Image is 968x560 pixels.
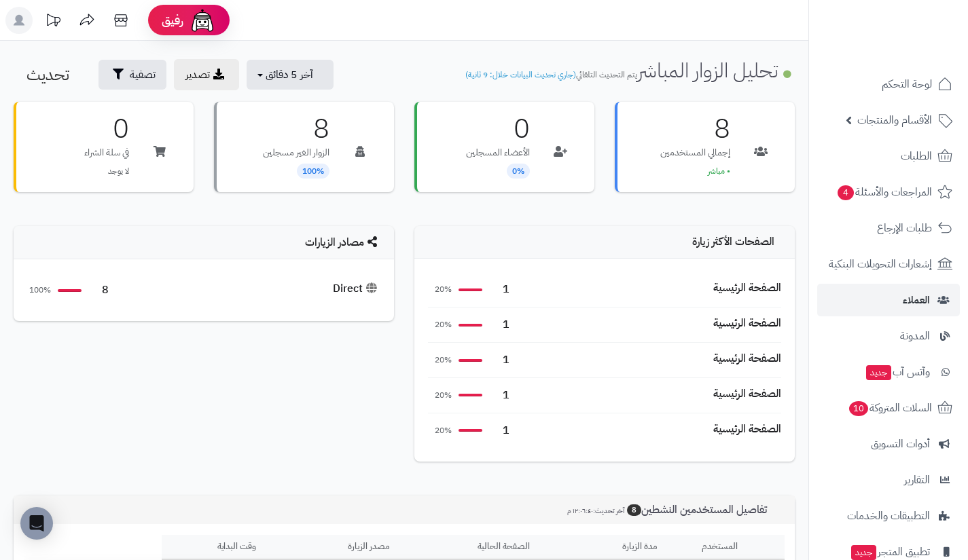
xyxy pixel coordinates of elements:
span: 1 [489,423,509,438]
span: جديد [866,365,891,380]
span: 20% [428,425,452,436]
span: 20% [428,284,452,295]
img: logo-2.png [876,10,955,39]
p: في سلة الشراء [84,146,129,160]
span: إشعارات التحويلات البنكية [829,255,932,274]
a: أدوات التسويق [817,428,960,460]
span: جديد [851,545,876,560]
span: المراجعات والأسئلة [836,183,932,202]
span: التقارير [904,470,930,489]
th: الصفحة الحالية [425,535,583,560]
a: العملاء [817,284,960,316]
a: التقارير [817,464,960,496]
div: الصفحة الرئيسية [713,386,781,402]
th: المستخدم [696,535,785,560]
a: لوحة التحكم [817,68,960,100]
div: Direct [333,281,380,297]
span: طلبات الإرجاع [877,219,932,238]
div: الصفحة الرئيسية [713,316,781,331]
small: آخر تحديث: [567,506,624,516]
span: المدونة [900,326,930,346]
button: تصفية [98,60,166,90]
span: 8 [627,504,641,516]
span: (جاري تحديث البيانات خلال: 9 ثانية) [465,69,576,81]
th: وقت البداية [162,535,312,560]
span: التطبيقات والخدمات [847,506,930,525]
span: لوحة التحكم [882,75,932,94]
div: الصفحة الرئيسية [713,422,781,437]
a: تحديثات المنصة [36,7,70,37]
span: العملاء [903,291,930,310]
span: 100% [297,164,329,179]
span: 20% [428,319,452,331]
a: المدونة [817,320,960,352]
span: 100% [27,284,51,296]
div: الصفحة الرئيسية [713,351,781,367]
a: طلبات الإرجاع [817,212,960,244]
span: تصفية [130,67,156,83]
h1: تحليل الزوار المباشر [465,59,795,81]
img: ai-face.png [189,7,216,34]
span: ١٢:٠٦:٤٠ م [567,506,593,516]
h4: الصفحات الأكثر زيارة [428,236,781,248]
span: الطلبات [901,147,932,166]
span: 1 [489,352,509,368]
span: آخر 5 دقائق [266,67,313,83]
span: 1 [489,388,509,403]
a: إشعارات التحويلات البنكية [817,248,960,280]
span: رفيق [162,12,183,29]
a: تصدير [174,59,239,90]
h3: 0 [84,115,129,143]
span: لا يوجد [108,165,129,177]
span: 8 [88,282,109,298]
p: الأعضاء المسجلين [466,146,530,160]
span: 20% [428,354,452,366]
span: الأقسام والمنتجات [857,111,932,130]
span: 10 [849,401,869,417]
span: 1 [489,317,509,333]
h3: تفاصيل المستخدمين النشطين [557,504,785,517]
a: السلات المتروكة10 [817,392,960,424]
span: السلات المتروكة [848,398,932,417]
h3: 8 [660,115,730,143]
span: • مباشر [708,165,730,177]
h3: 8 [263,115,329,143]
span: أدوات التسويق [871,434,930,453]
span: 0% [507,164,530,179]
a: وآتس آبجديد [817,356,960,388]
span: 4 [838,185,855,201]
p: إجمالي المستخدمين [660,146,730,160]
span: 20% [428,390,452,401]
span: 1 [489,282,509,297]
button: آخر 5 دقائق [247,60,334,90]
span: وآتس آب [865,362,930,381]
small: يتم التحديث التلقائي [465,69,637,81]
p: الزوار الغير مسجلين [263,146,329,160]
h4: مصادر الزيارات [27,236,380,249]
h3: 0 [466,115,530,143]
div: Open Intercom Messenger [20,507,53,540]
a: المراجعات والأسئلة4 [817,176,960,208]
a: التطبيقات والخدمات [817,500,960,532]
th: مصدر الزيارة [312,535,425,560]
th: مدة الزيارة [583,535,696,560]
a: الطلبات [817,140,960,172]
span: تحديث [26,62,69,87]
button: تحديث [16,60,91,90]
div: الصفحة الرئيسية [713,280,781,296]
